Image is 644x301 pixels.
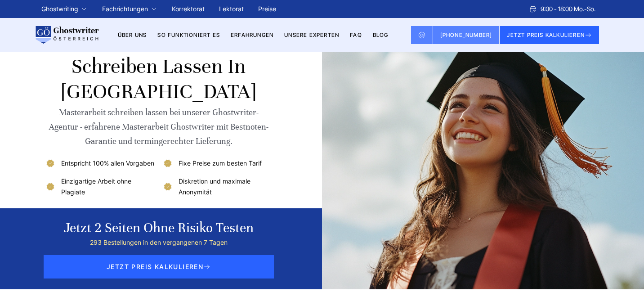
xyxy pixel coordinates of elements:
[440,31,492,38] span: [PHONE_NUMBER]
[45,176,155,198] li: Einzigartige Arbeit ohne Plagiate
[433,26,500,44] a: [PHONE_NUMBER]
[45,158,56,169] img: Entspricht 100% allen Vorgaben
[219,5,244,13] a: Lektorat
[41,4,78,14] a: Ghostwriting
[284,31,339,38] a: Unsere Experten
[157,31,220,38] a: So funktioniert es
[45,158,155,169] li: Entspricht 100% allen Vorgaben
[64,219,254,237] div: Jetzt 2 Seiten ohne Risiko testen
[500,26,599,44] button: JETZT PREIS KALKULIEREN
[64,237,254,248] div: 293 Bestellungen in den vergangenen 7 Tagen
[373,31,389,38] a: BLOG
[45,105,272,148] div: Masterarbeit schreiben lassen bei unserer Ghostwriter-Agentur - erfahrene Masterarbeit Ghostwrite...
[541,4,595,14] span: 9:00 - 18:00 Mo.-So.
[162,158,273,169] li: Fixe Preise zum besten Tarif
[162,181,173,192] img: Diskretion und maximale Anonymität
[231,31,273,38] a: Erfahrungen
[162,176,273,198] li: Diskretion und maximale Anonymität
[118,31,147,38] a: Über uns
[529,5,537,13] img: Schedule
[162,158,173,169] img: Fixe Preise zum besten Tarif
[418,31,425,39] img: Email
[34,26,99,44] img: logo wirschreiben
[102,4,148,14] a: Fachrichtungen
[258,5,276,13] a: Preise
[350,31,362,38] a: FAQ
[45,181,56,192] img: Einzigartige Arbeit ohne Plagiate
[45,29,272,104] h1: Die Masterarbeit schreiben lassen in [GEOGRAPHIC_DATA]
[44,255,274,279] span: JETZT PREIS KALKULIEREN
[172,5,205,13] a: Korrektorat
